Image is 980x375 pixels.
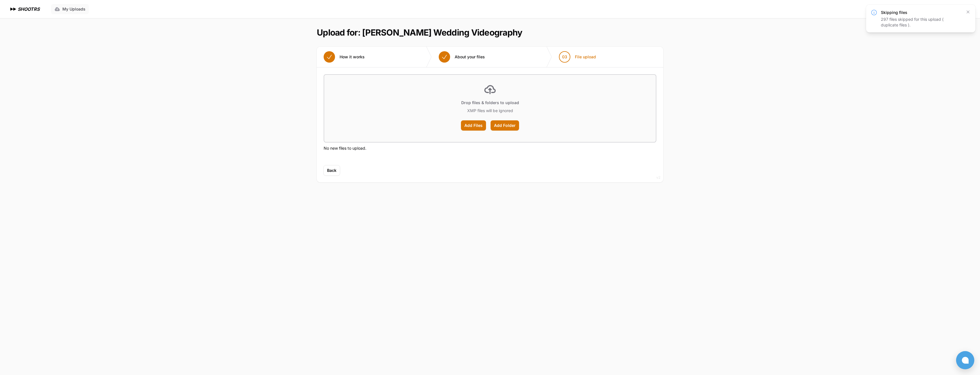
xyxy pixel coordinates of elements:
button: How it works [317,47,371,67]
p: XMP files will be ignored [467,108,513,114]
label: Add Folder [491,120,519,131]
span: How it works [340,54,365,60]
button: About your files [432,47,492,67]
button: 03 File upload [552,47,603,67]
a: SHOOTRS SHOOTRS [9,6,40,13]
div: v2 [656,174,660,181]
span: About your files [455,54,485,60]
h3: Skipping files [881,10,962,15]
button: Open chat window [956,351,974,369]
div: 297 files skipped for this upload ( duplicate files ). [881,17,962,28]
p: Drop files & folders to upload [461,100,519,106]
span: My Uploads [62,6,85,12]
img: SHOOTRS [9,6,18,13]
a: My Uploads [51,4,89,14]
label: Add Files [461,120,486,131]
p: No new files to upload. [324,145,656,152]
h1: SHOOTRS [18,6,40,13]
span: 03 [562,54,567,60]
span: File upload [575,54,596,60]
h1: Upload for: [PERSON_NAME] Wedding Videography [317,27,522,38]
span: Back [327,168,336,173]
button: Back [324,165,340,176]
